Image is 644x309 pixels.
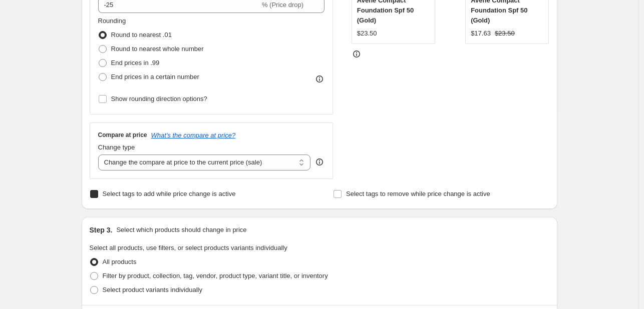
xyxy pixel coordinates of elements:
[116,225,246,235] p: Select which products should change in price
[103,272,328,279] span: Filter by product, collection, tag, vendor, product type, variant title, or inventory
[357,28,377,38] div: $23.50
[103,286,202,293] span: Select product variants individually
[111,95,207,102] span: Show rounding direction options?
[111,45,204,52] span: Round to nearest whole number
[103,258,137,265] span: All products
[98,143,135,151] span: Change type
[90,244,287,251] span: Select all products, use filters, or select products variants individually
[471,28,491,38] div: $17.63
[151,131,236,139] button: What's the compare at price?
[314,157,325,167] div: help
[90,225,113,235] h2: Step 3.
[98,131,147,139] h3: Compare at price
[346,190,490,197] span: Select tags to remove while price change is active
[103,190,236,197] span: Select tags to add while price change is active
[262,1,303,8] span: % (Price drop)
[98,17,126,24] span: Rounding
[111,73,199,80] span: End prices in a certain number
[111,59,160,66] span: End prices in .99
[111,31,172,38] span: Round to nearest .01
[495,28,515,38] strike: $23.50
